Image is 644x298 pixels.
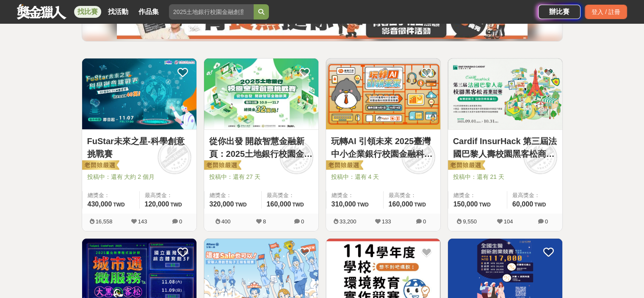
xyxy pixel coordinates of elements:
a: FuStar未來之星-科學創意挑戰賽 [87,135,191,160]
span: TWD [292,202,304,208]
span: 投稿中：還有 27 天 [209,173,313,181]
span: TWD [414,202,426,208]
span: 16,558 [96,218,113,225]
div: 登入 / 註冊 [585,5,627,19]
span: 0 [179,218,182,225]
span: 總獎金： [453,191,502,200]
img: Cover Image [326,58,440,129]
span: 總獎金： [210,191,256,200]
span: 160,000 [389,201,413,208]
a: Cover Image [448,58,562,130]
img: 老闆娘嚴選 [80,160,119,172]
span: TWD [357,202,368,208]
img: Cover Image [448,58,562,129]
a: Cover Image [204,58,318,130]
span: 投稿中：還有 4 天 [331,173,435,181]
a: 找活動 [105,6,132,18]
span: 最高獎金： [512,191,557,200]
span: 33,200 [340,218,357,225]
span: 總獎金： [332,191,378,200]
span: TWD [235,202,246,208]
span: 160,000 [267,201,291,208]
a: 從你出發 開啟智慧金融新頁：2025土地銀行校園金融創意挑戰賽 [209,135,313,160]
span: TWD [170,202,182,208]
span: 0 [545,218,548,225]
span: 143 [138,218,147,225]
span: 60,000 [512,201,533,208]
span: 0 [301,218,304,225]
span: 104 [504,218,513,225]
img: Cover Image [82,58,196,129]
span: 最高獎金： [389,191,435,200]
a: Cover Image [326,58,440,130]
span: TWD [479,202,490,208]
a: 玩轉AI 引領未來 2025臺灣中小企業銀行校園金融科技創意挑戰賽 [331,135,435,160]
img: 老闆娘嚴選 [446,160,485,172]
span: 最高獎金： [267,191,313,200]
span: 投稿中：還有 大約 2 個月 [87,173,191,181]
span: 0 [423,218,426,225]
span: TWD [113,202,124,208]
a: Cover Image [82,58,196,130]
span: 總獎金： [88,191,134,200]
span: 400 [221,218,231,225]
a: 辦比賽 [538,5,580,19]
img: Cover Image [204,58,318,129]
input: 2025土地銀行校園金融創意挑戰賽：從你出發 開啟智慧金融新頁 [169,4,254,19]
img: 老闆娘嚴選 [202,160,241,172]
img: 老闆娘嚴選 [324,160,363,172]
span: 9,550 [463,218,477,225]
span: 430,000 [88,201,112,208]
span: TWD [534,202,546,208]
a: Cardif InsurHack 第三屆法國巴黎人壽校園黑客松商業競賽 [453,135,557,160]
a: 作品集 [135,6,162,18]
a: 找比賽 [74,6,101,18]
span: 投稿中：還有 21 天 [453,173,557,181]
span: 8 [263,218,266,225]
span: 最高獎金： [145,191,191,200]
span: 310,000 [332,201,356,208]
span: 133 [382,218,391,225]
span: 120,000 [145,201,169,208]
span: 150,000 [453,201,478,208]
span: 320,000 [210,201,234,208]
